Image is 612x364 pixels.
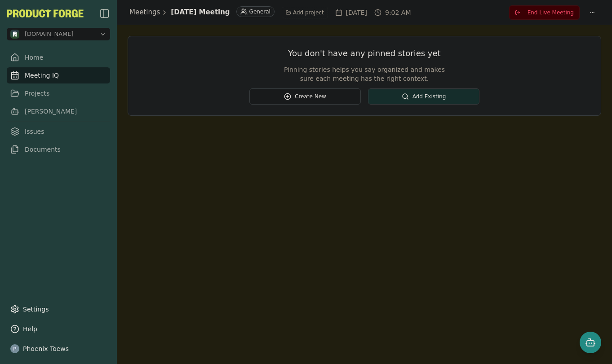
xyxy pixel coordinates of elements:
button: Open chat [580,332,601,353]
span: [DATE] [346,8,367,17]
a: Issues [7,123,110,140]
button: Close Sidebar [99,8,110,19]
a: Meetings [129,7,160,18]
button: Phoenix Toews [7,341,110,357]
a: Home [7,49,110,66]
h1: [DATE] Meeting [171,7,230,18]
button: Add Existing [368,88,479,105]
span: Add project [293,9,324,16]
img: Product Forge [7,9,84,18]
button: Create New [249,88,361,105]
a: Meeting IQ [7,67,110,83]
span: End Live Meeting [528,9,574,16]
button: Help [7,321,110,337]
p: Pinning stories helps you say organized and makes sure each meeting has the right context. [278,65,451,83]
span: methodic.work [25,30,74,38]
img: sidebar [99,8,110,19]
a: Settings [7,301,110,317]
div: General [236,6,275,17]
a: Documents [7,141,110,158]
button: PF-Logo [7,9,84,18]
button: Add project [282,7,328,18]
img: methodic.work [10,30,19,39]
button: Open organization switcher [7,28,110,40]
button: End Live Meeting [509,5,580,20]
img: profile [10,344,19,353]
h3: You don't have any pinned stories yet [278,47,451,60]
a: Projects [7,85,110,101]
a: [PERSON_NAME] [7,103,110,119]
span: 9:02 AM [385,8,411,17]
